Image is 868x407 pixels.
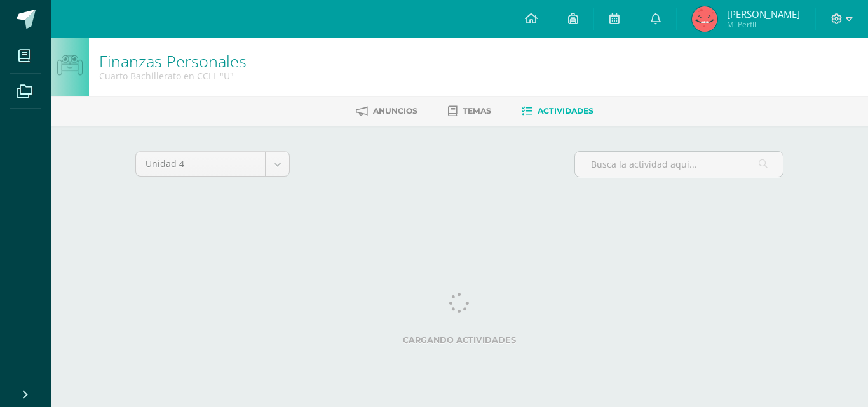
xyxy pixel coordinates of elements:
[57,55,82,76] img: bot1.png
[146,152,255,176] span: Unidad 4
[463,106,491,116] span: Temas
[727,19,800,30] span: Mi Perfil
[538,106,593,116] span: Actividades
[356,101,417,121] a: Anuncios
[522,101,593,121] a: Actividades
[373,106,417,116] span: Anuncios
[99,52,247,70] h1: Finanzas Personales
[99,50,247,72] a: Finanzas Personales
[575,152,783,177] input: Busca la actividad aquí...
[727,8,800,20] span: [PERSON_NAME]
[448,101,491,121] a: Temas
[136,152,289,176] a: Unidad 4
[692,6,717,32] img: a5192c1002d3f04563f42b68961735a9.png
[135,335,783,345] label: Cargando actividades
[99,70,247,82] div: Cuarto Bachillerato en CCLL 'U'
